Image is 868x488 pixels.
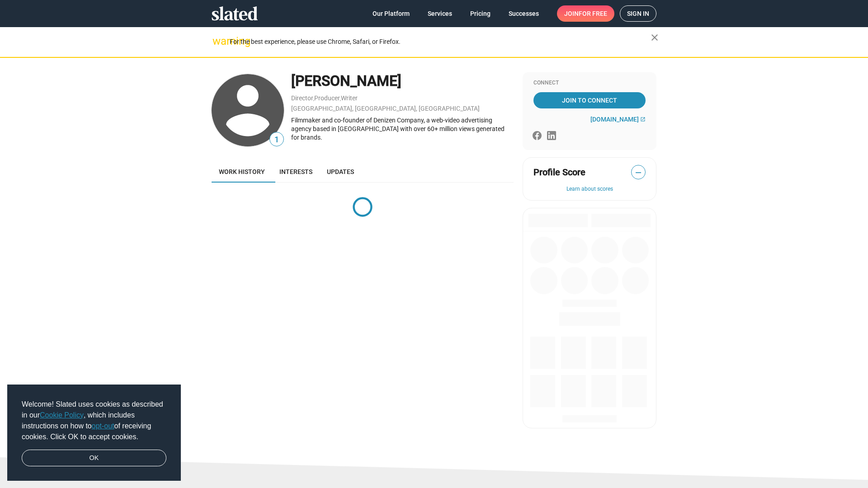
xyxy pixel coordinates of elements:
a: Interests [272,161,320,183]
span: Pricing [470,5,491,22]
span: , [340,96,341,101]
div: Filmmaker and co-founder of Denizen Company, a web-video advertising agency based in [GEOGRAPHIC_... [291,116,514,141]
span: Profile Score [533,166,585,178]
span: Successes [509,5,539,22]
span: Join [564,5,607,22]
a: opt-out [92,422,114,430]
span: Services [428,5,452,22]
mat-icon: close [649,32,660,43]
a: Work history [212,161,272,183]
span: for free [579,5,607,22]
a: Cookie Policy [40,411,84,419]
button: Learn about scores [533,186,646,193]
a: dismiss cookie message [22,450,166,467]
a: [GEOGRAPHIC_DATA], [GEOGRAPHIC_DATA], [GEOGRAPHIC_DATA] [291,105,480,112]
span: , [313,96,314,101]
span: Our Platform [373,5,410,22]
a: Producer [314,94,340,102]
div: [PERSON_NAME] [291,71,514,91]
a: [DOMAIN_NAME] [590,116,646,123]
span: Interests [279,168,312,175]
span: Updates [327,168,354,175]
a: Writer [341,94,358,102]
a: Joinfor free [557,5,614,22]
div: Connect [533,80,646,87]
div: cookieconsent [7,385,181,481]
span: Work history [219,168,265,175]
a: Director [291,94,313,102]
a: Sign in [620,5,656,22]
a: Successes [501,5,546,22]
span: Sign in [627,6,649,21]
a: Updates [320,161,361,183]
a: Join To Connect [533,92,646,108]
span: Welcome! Slated uses cookies as described in our , which includes instructions on how to of recei... [22,399,166,442]
mat-icon: warning [212,36,223,47]
span: Join To Connect [535,92,644,108]
span: 1 [270,134,283,146]
a: Pricing [463,5,498,22]
span: [DOMAIN_NAME] [590,116,639,123]
div: For the best experience, please use Chrome, Safari, or Firefox. [230,36,651,48]
span: — [632,167,645,178]
mat-icon: open_in_new [640,117,646,122]
a: Services [420,5,459,22]
a: Our Platform [365,5,417,22]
